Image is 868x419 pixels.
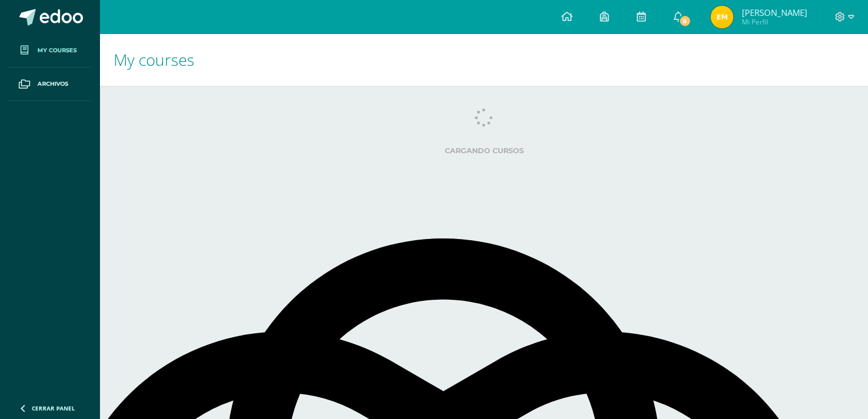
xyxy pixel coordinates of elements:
[742,17,807,27] span: Mi Perfil
[114,49,194,70] span: My courses
[37,79,68,89] span: Archivos
[9,68,91,101] a: Archivos
[9,34,91,68] a: My courses
[711,6,733,28] img: a3cac6e9f30f36fe898afa7be4061810.png
[37,46,77,55] span: My courses
[678,15,691,27] span: 8
[742,7,807,18] span: [PERSON_NAME]
[32,404,75,412] span: Cerrar panel
[123,146,845,155] label: Cargando cursos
